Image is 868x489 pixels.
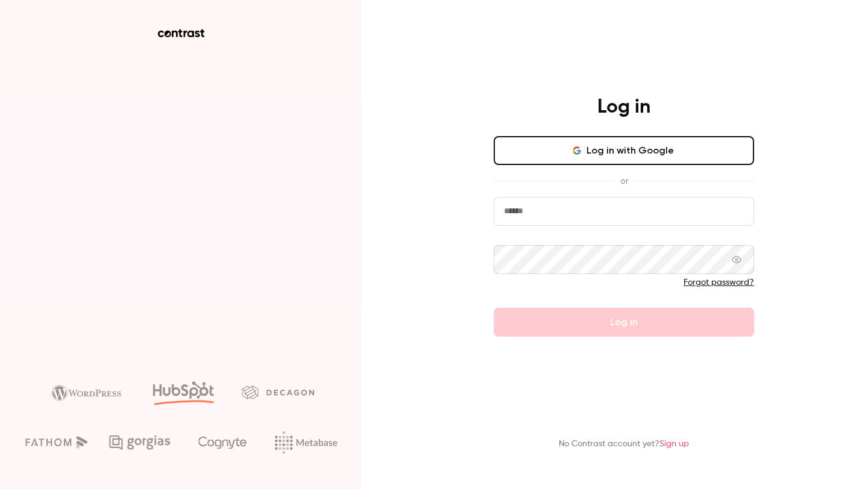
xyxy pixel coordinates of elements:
button: Log in with Google [494,136,754,165]
img: decagon [242,385,314,399]
h4: Log in [597,95,650,119]
a: Sign up [659,440,689,448]
p: No Contrast account yet? [559,438,689,450]
a: Forgot password? [684,278,754,287]
span: or [614,175,634,187]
